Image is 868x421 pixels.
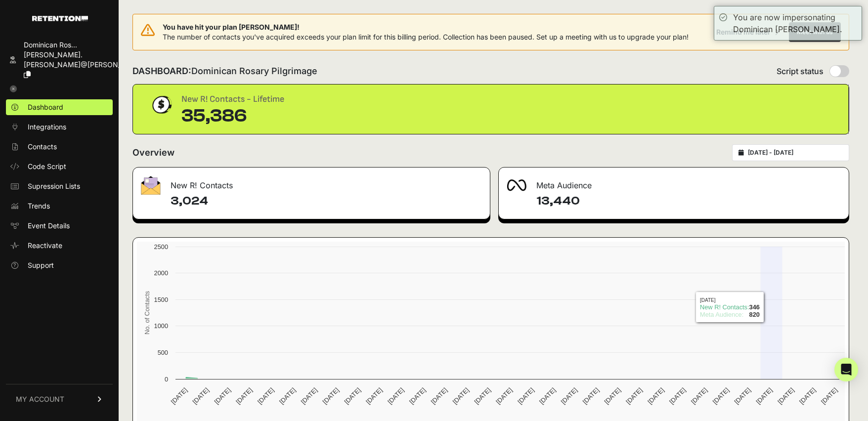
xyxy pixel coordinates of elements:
span: The number of contacts you've acquired exceeds your plan limit for this billing period. Collectio... [163,33,689,41]
text: 1500 [154,296,168,303]
text: [DATE] [300,386,319,406]
text: [DATE] [234,386,254,406]
text: 0 [165,376,168,383]
a: Dashboard [6,99,113,115]
span: Reactivate [28,241,62,251]
text: [DATE] [516,386,535,406]
text: [DATE] [754,386,774,406]
text: [DATE] [624,386,644,406]
text: [DATE] [451,386,471,406]
div: You are now impersonating Dominican [PERSON_NAME]. [733,11,857,35]
img: fa-envelope-19ae18322b30453b285274b1b8af3d052b27d846a4fbe8435d1a52b978f639a2.png [141,176,161,195]
text: [DATE] [386,386,405,406]
span: Code Script [28,162,66,171]
span: Integrations [28,122,66,132]
a: Dominican Ros... [PERSON_NAME].[PERSON_NAME]@[PERSON_NAME]... [6,37,113,83]
a: MY ACCOUNT [6,384,113,414]
div: Dominican Ros... [24,40,150,50]
text: [DATE] [473,386,492,406]
text: [DATE] [690,386,709,406]
div: Open Intercom Messenger [834,358,858,381]
h2: DASHBOARD: [132,64,317,78]
text: [DATE] [733,386,752,406]
text: No. of Contacts [143,291,151,335]
text: [DATE] [191,386,211,406]
a: Event Details [6,218,113,234]
text: [DATE] [711,386,731,406]
text: [DATE] [646,386,665,406]
span: MY ACCOUNT [16,394,64,404]
text: 500 [158,349,168,356]
span: Script status [777,65,824,77]
text: [DATE] [278,386,297,406]
text: [DATE] [560,386,579,406]
a: Support [6,257,113,273]
a: Trends [6,198,113,214]
div: New R! Contacts - Lifetime [181,92,284,106]
text: [DATE] [798,386,817,406]
span: Trends [28,201,50,211]
text: [DATE] [538,386,557,406]
text: [DATE] [430,386,449,406]
text: [DATE] [603,386,622,406]
text: [DATE] [494,386,514,406]
img: dollar-coin-05c43ed7efb7bc0c12610022525b4bbbb207c7efeef5aecc26f025e68dcafac9.png [149,92,174,117]
a: Contacts [6,139,113,155]
div: New R! Contacts [133,168,490,197]
text: [DATE] [343,386,362,406]
span: Event Details [28,221,70,231]
span: Dominican Rosary Pilgrimage [191,66,317,76]
a: Reactivate [6,238,113,253]
text: 2500 [154,243,168,251]
text: [DATE] [820,386,839,406]
span: Dashboard [28,102,63,112]
text: [DATE] [321,386,341,406]
h2: Overview [132,146,174,160]
a: Supression Lists [6,178,113,194]
h4: 3,024 [171,193,482,209]
span: Contacts [28,142,57,152]
text: [DATE] [213,386,232,406]
span: You have hit your plan [PERSON_NAME]! [163,22,689,32]
img: Retention.com [32,16,88,21]
text: 2000 [154,269,168,277]
text: 1000 [154,322,168,330]
a: Code Script [6,159,113,174]
span: Supression Lists [28,181,80,191]
h4: 13,440 [536,193,841,209]
span: [PERSON_NAME].[PERSON_NAME]@[PERSON_NAME]... [24,50,150,69]
span: Support [28,260,54,270]
text: [DATE] [668,386,687,406]
text: [DATE] [408,386,427,406]
text: [DATE] [581,386,601,406]
text: [DATE] [776,386,795,406]
img: fa-meta-2f981b61bb99beabf952f7030308934f19ce035c18b003e963880cc3fabeebb7.png [507,179,526,191]
text: [DATE] [256,386,275,406]
a: Integrations [6,119,113,135]
text: [DATE] [364,386,384,406]
div: 35,386 [181,106,284,126]
button: Remind me later [712,23,783,41]
text: [DATE] [170,386,189,406]
div: Meta Audience [499,168,849,197]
